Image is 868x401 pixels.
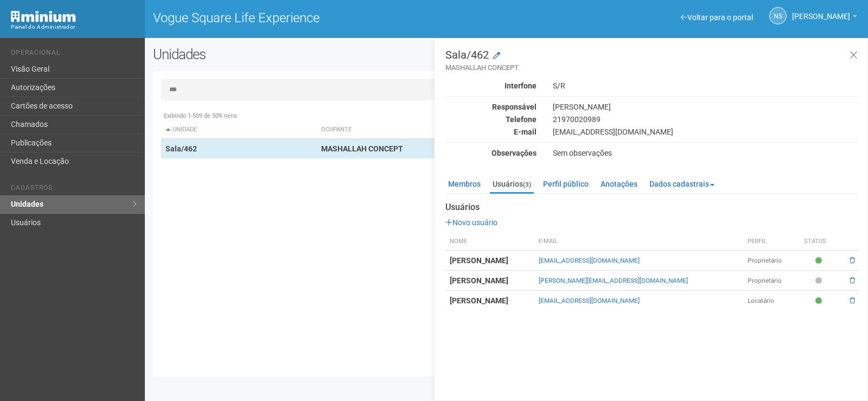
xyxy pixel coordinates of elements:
[445,233,534,251] th: Nome
[523,181,531,188] small: (3)
[539,297,640,304] a: [EMAIL_ADDRESS][DOMAIN_NAME]
[743,291,800,311] td: Locatário
[545,127,867,137] div: [EMAIL_ADDRESS][DOMAIN_NAME]
[165,144,197,153] strong: Sala/462
[545,81,867,91] div: S/R
[153,46,438,62] h2: Unidades
[317,121,601,139] th: Ocupante: activate to sort column ascending
[11,11,76,22] img: Minium
[539,277,688,284] a: [PERSON_NAME][EMAIL_ADDRESS][DOMAIN_NAME]
[490,176,534,194] a: Usuários(3)
[437,114,545,124] div: Telefone
[545,102,867,112] div: [PERSON_NAME]
[493,50,500,61] a: Modificar a unidade
[445,49,859,73] h3: Sala/462
[450,276,508,285] strong: [PERSON_NAME]
[11,184,137,195] li: Cadastros
[445,202,859,212] strong: Usuários
[437,148,545,158] div: Observações
[437,81,545,91] div: Interfone
[540,176,591,192] a: Perfil público
[815,256,825,265] span: Ativo
[681,13,753,22] a: Voltar para o portal
[598,176,640,192] a: Anotações
[450,256,508,265] strong: [PERSON_NAME]
[161,111,852,121] div: Exibindo 1-509 de 509 itens
[437,102,545,112] div: Responsável
[545,114,867,124] div: 21970020989
[815,276,825,285] span: Pendente
[539,257,640,264] a: [EMAIL_ADDRESS][DOMAIN_NAME]
[792,14,857,22] a: [PERSON_NAME]
[815,296,825,305] span: Ativo
[743,233,800,251] th: Perfil
[445,63,859,73] small: MASHALLAH CONCEPT
[437,127,545,137] div: E-mail
[743,271,800,291] td: Proprietário
[445,218,497,227] a: Novo usuário
[153,11,499,25] h1: Vogue Square Life Experience
[792,2,850,21] span: Nicolle Silva
[11,22,137,32] div: Painel do Administrador
[743,251,800,271] td: Proprietário
[11,49,137,60] li: Operacional
[545,148,867,158] div: Sem observações
[647,176,717,192] a: Dados cadastrais
[800,233,840,251] th: Status
[450,296,508,305] strong: [PERSON_NAME]
[769,7,787,24] a: NS
[321,144,403,153] strong: MASHALLAH CONCEPT
[161,121,317,139] th: Unidade: activate to sort column descending
[445,176,483,192] a: Membros
[534,233,743,251] th: E-mail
